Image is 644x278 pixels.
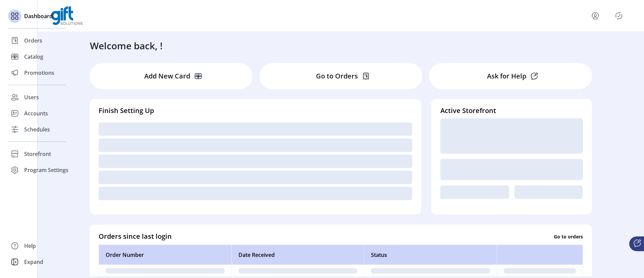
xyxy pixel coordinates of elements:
span: Program Settings [24,166,68,174]
span: Catalog [24,53,43,61]
span: Storefront [24,150,51,158]
button: Publisher Panel [613,10,624,21]
span: Help [24,242,36,250]
span: Accounts [24,109,48,117]
h4: Finish Setting Up [99,106,412,116]
span: Dashboard [24,12,53,20]
span: Promotions [24,69,54,77]
th: Date Received [231,245,364,265]
span: Users [24,93,39,101]
p: Go to orders [554,233,583,240]
p: Add New Card [144,71,190,81]
h4: Active Storefront [440,106,583,116]
span: Orders [24,37,42,45]
button: menu [590,10,601,21]
img: logo [51,6,83,25]
span: Expand [24,258,43,266]
p: Go to Orders [316,71,358,81]
th: Order Number [99,245,231,265]
h3: Welcome back, ! [90,39,163,53]
h4: Orders since last login [99,231,172,241]
span: Schedules [24,125,50,133]
p: Ask for Help [487,71,526,81]
th: Status [364,245,497,265]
